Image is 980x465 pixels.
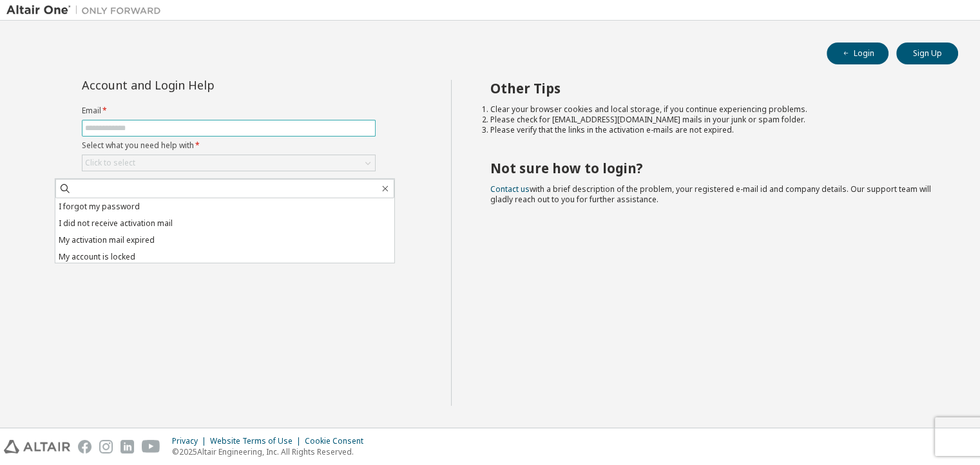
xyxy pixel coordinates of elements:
div: Click to select [82,155,375,171]
img: instagram.svg [99,440,113,453]
img: facebook.svg [78,440,91,453]
h2: Other Tips [490,80,935,97]
li: I forgot my password [55,198,394,215]
li: Please verify that the links in the activation e-mails are not expired. [490,125,935,135]
button: Sign Up [896,43,958,64]
img: linkedin.svg [120,440,134,453]
div: Website Terms of Use [210,436,305,446]
img: Altair One [6,4,168,17]
img: altair_logo.svg [4,440,70,453]
div: Privacy [172,436,210,446]
h2: Not sure how to login? [490,160,935,176]
div: Account and Login Help [82,80,317,90]
label: Email [82,106,376,116]
label: Select what you need help with [82,140,376,151]
li: Clear your browser cookies and local storage, if you continue experiencing problems. [490,104,935,115]
li: Please check for [EMAIL_ADDRESS][DOMAIN_NAME] mails in your junk or spam folder. [490,115,935,125]
div: Cookie Consent [305,436,371,446]
p: © 2025 Altair Engineering, Inc. All Rights Reserved. [172,446,371,457]
img: youtube.svg [142,440,160,453]
a: Contact us [490,184,530,195]
span: with a brief description of the problem, your registered e-mail id and company details. Our suppo... [490,184,931,205]
div: Click to select [85,158,135,168]
button: Login [827,43,889,64]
